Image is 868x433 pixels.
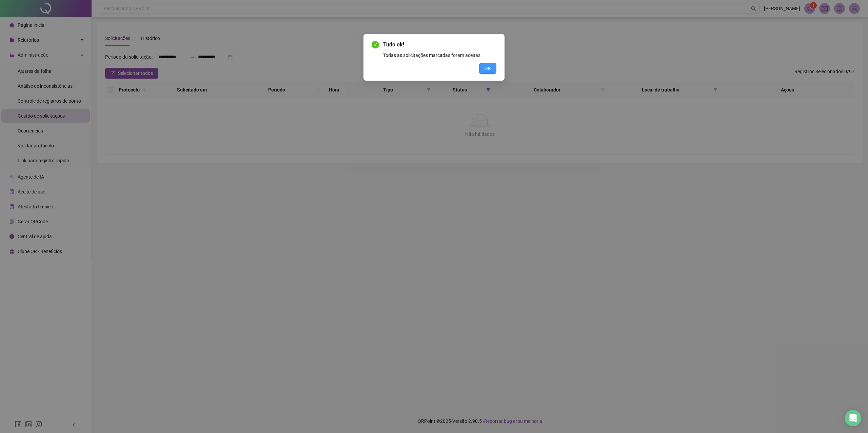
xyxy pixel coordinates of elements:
[372,41,379,48] span: check-circle
[845,410,861,426] div: Open Intercom Messenger
[485,65,491,72] span: OK
[479,63,496,74] button: OK
[383,41,496,49] span: Tudo ok!
[383,51,496,59] div: Todas as solicitações marcadas foram aceitas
